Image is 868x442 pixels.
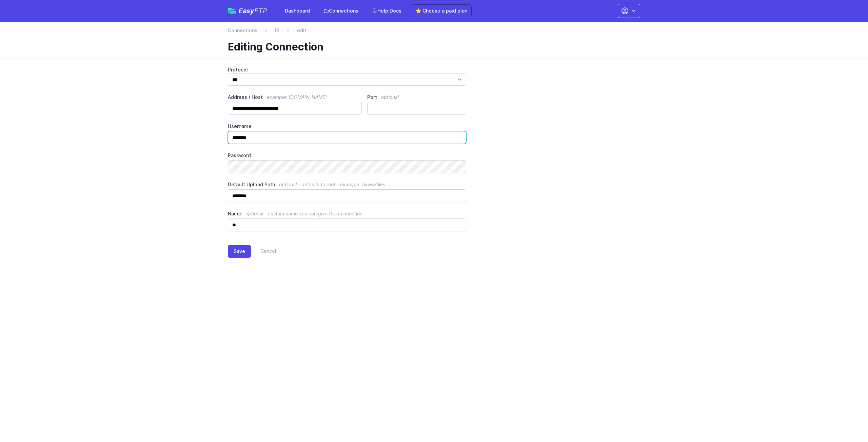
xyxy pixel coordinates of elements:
label: Username [228,123,466,130]
label: Name [228,210,466,217]
span: FTP [254,7,267,15]
span: optional - custom name you can give this connection [245,211,362,216]
label: Default Upload Path [228,181,466,188]
a: Connections [228,27,257,34]
a: Connections [319,5,362,17]
h1: Editing Connection [228,41,635,53]
span: optional [381,94,399,100]
a: EasyFTP [228,7,267,14]
button: Save [228,245,251,258]
nav: Breadcrumb [228,27,640,38]
img: easyftp_logo.png [228,8,236,14]
label: Protocol [228,66,466,73]
label: Password [228,152,466,159]
span: optional - defaults to root - example: /www/files [279,182,385,187]
a: Dashboard [281,5,314,17]
a: Cancel [251,245,276,258]
a: IB [275,27,279,34]
span: Easy [239,7,267,14]
span: edit [297,27,307,34]
label: Address / Host [228,94,362,101]
a: ⭐ Choose a paid plan [411,4,472,17]
a: Help Docs [368,5,406,17]
label: Port [367,94,466,101]
span: example: [DOMAIN_NAME] [267,94,327,100]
